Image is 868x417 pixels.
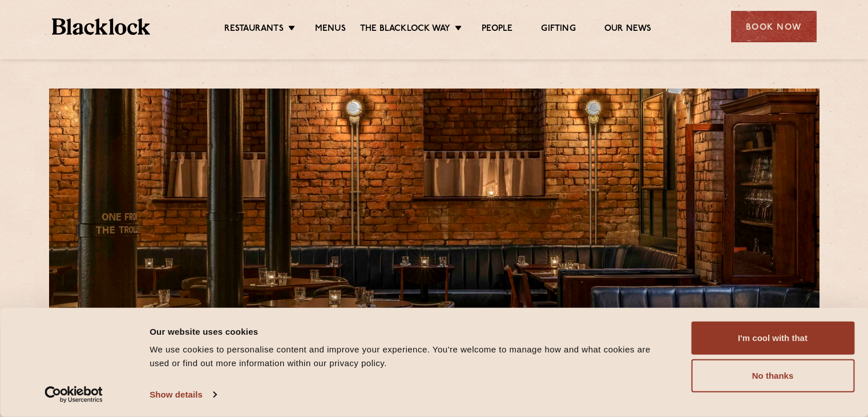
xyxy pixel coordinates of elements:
a: Usercentrics Cookiebot - opens in a new window [24,386,124,403]
img: BL_Textured_Logo-footer-cropped.svg [52,18,151,35]
a: People [482,23,512,36]
button: I'm cool with that [691,322,854,355]
a: Menus [315,23,346,36]
button: No thanks [691,359,854,392]
div: Book Now [731,11,817,42]
a: Gifting [541,23,575,36]
a: Show details [150,386,216,403]
a: Restaurants [224,23,284,36]
a: Our News [604,23,652,36]
a: The Blacklock Way [360,23,450,36]
div: We use cookies to personalise content and improve your experience. You're welcome to manage how a... [150,343,665,370]
div: Our website uses cookies [150,324,665,338]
